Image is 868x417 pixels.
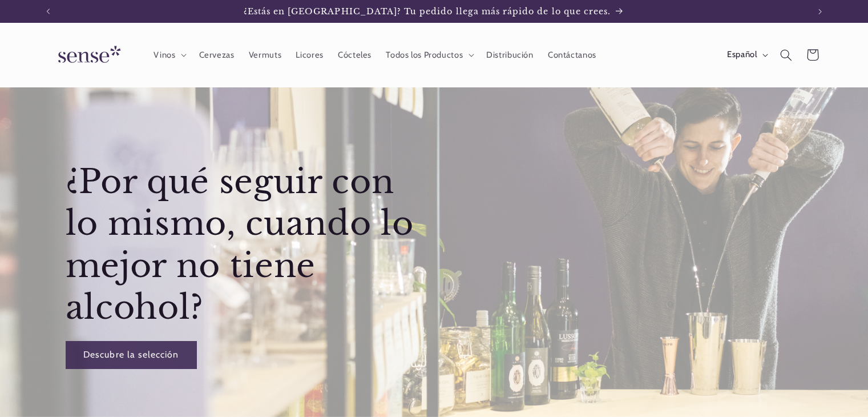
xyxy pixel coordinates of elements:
a: Descubre la selección [66,341,197,369]
a: Contáctanos [540,42,603,67]
h2: ¿Por qué seguir con lo mismo, cuando lo mejor no tiene alcohol? [66,161,431,329]
span: Vinos [154,50,175,61]
summary: Vinos [147,42,192,67]
a: Distribución [479,42,541,67]
summary: Todos los Productos [379,42,479,67]
a: Cócteles [330,42,378,67]
span: Licores [296,50,323,61]
span: ¿Estás en [GEOGRAPHIC_DATA]? Tu pedido llega más rápido de lo que crees. [244,6,611,17]
span: Contáctanos [548,50,596,61]
span: Español [727,49,757,61]
span: Vermuts [249,50,281,61]
summary: Búsqueda [773,42,800,68]
span: Distribución [486,50,534,61]
span: Todos los Productos [386,50,463,61]
span: Cócteles [338,50,372,61]
span: Cervezas [199,50,235,61]
button: Español [720,43,773,66]
img: Sense [45,39,130,71]
a: Sense [40,34,135,76]
a: Licores [289,42,331,67]
a: Cervezas [192,42,241,67]
a: Vermuts [241,42,289,67]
